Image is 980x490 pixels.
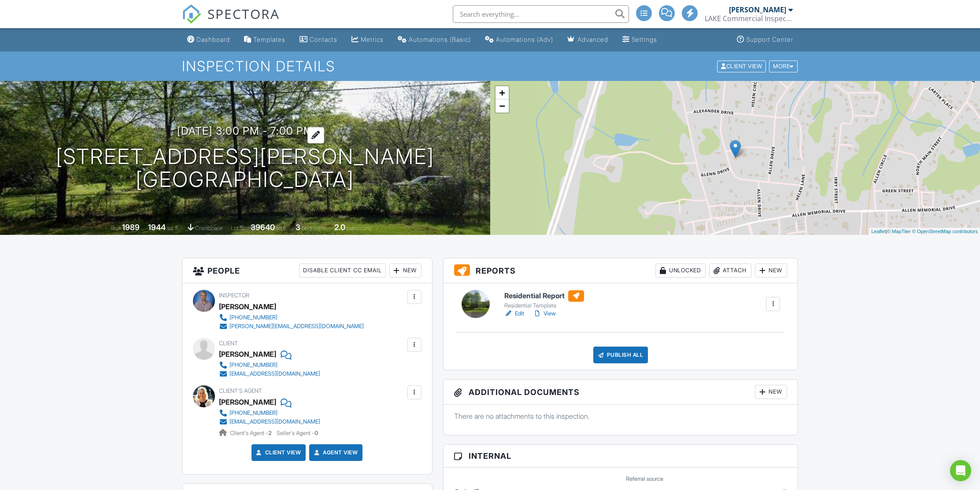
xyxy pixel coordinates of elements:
[347,225,372,231] span: bathrooms
[167,225,179,231] span: sq. ft.
[912,229,978,234] a: © OpenStreetMap contributors
[219,292,249,299] span: Inspector
[348,32,387,48] a: Metrics
[950,460,971,481] div: Open Intercom Messenger
[296,223,300,232] div: 3
[869,228,980,235] div: |
[229,370,320,377] div: [EMAIL_ADDRESS][DOMAIN_NAME]
[196,36,230,43] div: Dashboard
[705,14,793,23] div: LAKE Commercial Inspections & Consulting, llc.
[299,263,386,278] div: Disable Client CC Email
[619,32,661,48] a: Settings
[593,347,648,363] div: Publish All
[755,385,787,399] div: New
[314,430,318,436] strong: 0
[240,32,289,48] a: Templates
[394,32,474,48] a: Automations (Basic)
[361,36,384,43] div: Metrics
[716,62,768,69] a: Client View
[655,263,706,278] div: Unlocked
[504,290,584,310] a: Residential Report Residential Template
[219,313,364,322] a: [PHONE_NUMBER]
[444,258,798,283] h3: Reports
[268,430,272,436] strong: 2
[277,430,318,436] span: Seller's Agent -
[219,388,262,394] span: Client's Agent
[296,32,341,48] a: Contacts
[769,60,798,72] div: More
[253,36,285,43] div: Templates
[207,4,280,23] span: SPECTORA
[148,223,166,232] div: 1944
[312,448,358,457] a: Agent View
[496,36,553,43] div: Automations (Adv)
[251,223,275,232] div: 39640
[496,86,509,99] a: Zoom in
[255,448,301,457] a: Client View
[230,430,273,436] span: Client's Agent -
[564,32,612,48] a: Advanced
[195,225,222,231] span: crawlspace
[755,263,787,278] div: New
[177,125,313,137] h3: [DATE] 3:00 pm - 7:00 pm
[409,36,471,43] div: Automations (Basic)
[219,340,238,347] span: Client
[182,59,799,74] h1: Inspection Details
[182,12,280,30] a: SPECTORA
[444,380,798,405] h3: Additional Documents
[871,229,886,234] a: Leaflet
[111,225,121,231] span: Built
[496,99,509,113] a: Zoom out
[182,4,201,24] img: The Best Home Inspection Software - Spectora
[56,145,434,192] h1: [STREET_ADDRESS][PERSON_NAME] [GEOGRAPHIC_DATA]
[577,36,608,43] div: Advanced
[219,347,276,361] div: [PERSON_NAME]
[219,369,320,378] a: [EMAIL_ADDRESS][DOMAIN_NAME]
[444,445,798,468] h3: Internal
[229,314,277,321] div: [PHONE_NUMBER]
[504,309,524,318] a: Edit
[219,409,320,417] a: [PHONE_NUMBER]
[219,361,320,369] a: [PHONE_NUMBER]
[729,5,786,14] div: [PERSON_NAME]
[504,290,584,302] h6: Residential Report
[276,225,287,231] span: sq.ft.
[229,362,277,369] div: [PHONE_NUMBER]
[229,410,277,417] div: [PHONE_NUMBER]
[504,302,584,309] div: Residential Template
[887,229,911,234] a: © MapTiler
[229,418,320,425] div: [EMAIL_ADDRESS][DOMAIN_NAME]
[626,475,663,483] label: Referral source
[219,322,364,331] a: [PERSON_NAME][EMAIL_ADDRESS][DOMAIN_NAME]
[389,263,422,278] div: New
[454,411,788,421] p: There are no attachments to this inspection.
[219,417,320,426] a: [EMAIL_ADDRESS][DOMAIN_NAME]
[481,32,557,48] a: Automations (Advanced)
[632,36,657,43] div: Settings
[709,263,751,278] div: Attach
[184,32,233,48] a: Dashboard
[533,309,556,318] a: View
[717,60,766,72] div: Client View
[122,223,140,232] div: 1989
[733,32,797,48] a: Support Center
[229,323,364,330] div: [PERSON_NAME][EMAIL_ADDRESS][DOMAIN_NAME]
[453,5,629,23] input: Search everything...
[219,395,276,409] a: [PERSON_NAME]
[182,258,432,283] h3: People
[310,36,337,43] div: Contacts
[746,36,793,43] div: Support Center
[302,225,326,231] span: bedrooms
[219,300,276,313] div: [PERSON_NAME]
[334,223,345,232] div: 2.0
[231,225,249,231] span: Lot Size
